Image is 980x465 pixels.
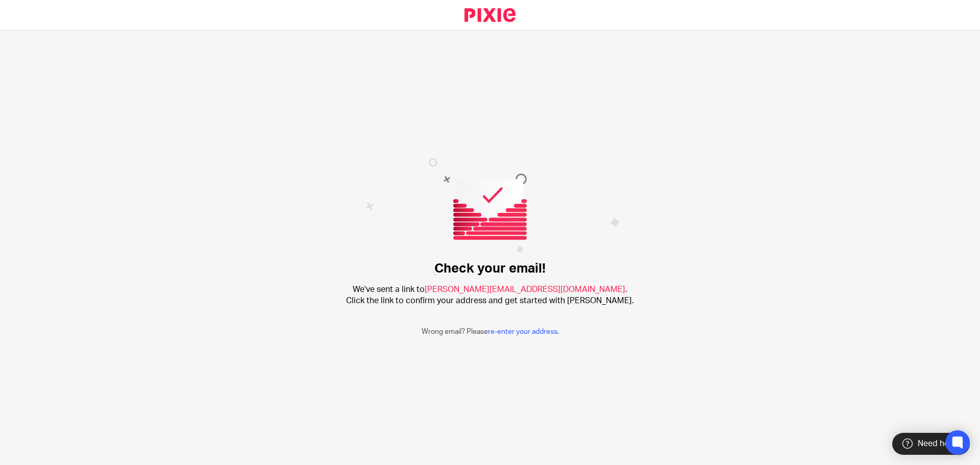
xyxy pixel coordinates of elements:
[422,327,559,337] p: Wrong email? Please .
[346,284,634,306] h2: We've sent a link to . Click the link to confirm your address and get started with [PERSON_NAME].
[892,433,970,455] div: Need help?
[434,261,546,277] h1: Check your email!
[425,285,625,293] span: [PERSON_NAME][EMAIL_ADDRESS][DOMAIN_NAME]
[365,158,620,276] img: Confirm email image
[488,328,557,335] a: re-enter your address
